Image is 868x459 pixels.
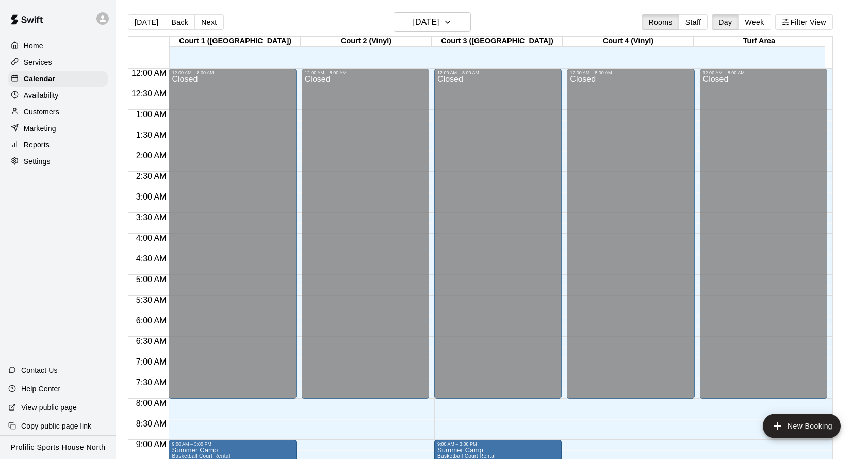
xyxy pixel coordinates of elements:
button: [DATE] [394,12,471,32]
span: 6:30 AM [134,337,169,346]
div: Closed [305,75,426,402]
a: Reports [8,137,108,153]
span: 1:00 AM [134,110,169,119]
div: 12:00 AM – 8:00 AM [305,70,426,75]
div: 12:00 AM – 8:00 AM: Closed [700,69,827,399]
span: 12:00 AM [129,69,169,77]
a: Marketing [8,121,108,136]
p: Calendar [24,74,55,84]
div: 12:00 AM – 8:00 AM [570,70,691,75]
p: Home [24,41,43,51]
div: 12:00 AM – 8:00 AM: Closed [302,69,429,399]
button: Rooms [642,14,679,30]
p: Contact Us [21,365,58,375]
button: Back [165,14,195,30]
p: Customers [24,107,59,117]
a: Availability [8,88,108,103]
span: 6:00 AM [134,316,169,325]
a: Calendar [8,71,108,87]
div: Closed [703,75,824,402]
div: 12:00 AM – 8:00 AM: Closed [169,69,296,399]
button: Day [712,14,739,30]
p: Services [24,57,52,68]
div: 9:00 AM – 3:00 PM [172,441,293,447]
div: 9:00 AM – 3:00 PM [437,441,559,447]
button: add [763,414,841,438]
span: 5:30 AM [134,296,169,304]
div: 12:00 AM – 8:00 AM [703,70,824,75]
a: Settings [8,154,108,169]
div: Turf Area [694,37,825,46]
a: Customers [8,104,108,120]
span: Basketball Court Rental [172,453,230,459]
p: Settings [24,156,51,167]
span: 2:00 AM [134,151,169,160]
span: 7:30 AM [134,378,169,387]
span: 4:30 AM [134,254,169,263]
p: Availability [24,90,59,101]
p: Copy public page link [21,421,91,431]
p: View public page [21,402,77,413]
span: 7:00 AM [134,357,169,366]
div: 12:00 AM – 8:00 AM: Closed [567,69,694,399]
span: 2:30 AM [134,172,169,181]
p: Prolific Sports House North [11,442,106,453]
div: 12:00 AM – 8:00 AM [437,70,559,75]
p: Marketing [24,123,56,134]
button: Filter View [775,14,833,30]
span: 9:00 AM [134,440,169,449]
button: Staff [679,14,708,30]
span: 3:30 AM [134,213,169,222]
div: Court 3 ([GEOGRAPHIC_DATA]) [432,37,563,46]
span: 8:00 AM [134,399,169,407]
div: Closed [172,75,293,402]
a: Services [8,55,108,70]
div: Closed [570,75,691,402]
h6: [DATE] [413,15,439,29]
a: Home [8,38,108,54]
span: 4:00 AM [134,234,169,242]
div: Court 4 (Vinyl) [563,37,694,46]
span: 1:30 AM [134,130,169,139]
div: Court 2 (Vinyl) [301,37,432,46]
div: Closed [437,75,559,402]
span: 5:00 AM [134,275,169,284]
span: 8:30 AM [134,419,169,428]
p: Help Center [21,384,60,394]
div: 12:00 AM – 8:00 AM [172,70,293,75]
p: Reports [24,140,50,150]
button: Next [194,14,223,30]
button: [DATE] [128,14,165,30]
span: Basketball Court Rental [437,453,496,459]
button: Week [738,14,771,30]
span: 12:30 AM [129,89,169,98]
span: 3:00 AM [134,192,169,201]
div: Court 1 ([GEOGRAPHIC_DATA]) [170,37,301,46]
div: 12:00 AM – 8:00 AM: Closed [434,69,562,399]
